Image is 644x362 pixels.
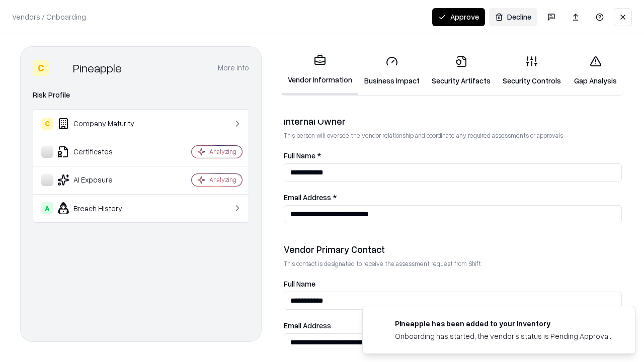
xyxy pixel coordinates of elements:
[41,118,162,130] div: Company Maturity
[489,8,537,26] button: Decline
[395,331,611,341] div: Onboarding has started, the vendor's status is Pending Approval.
[218,59,249,77] button: More info
[284,131,622,140] p: This person will oversee the vendor relationship and coordinate any required assessments or appro...
[284,280,622,288] label: Full Name
[73,60,122,76] div: Pineapple
[41,146,162,158] div: Certificates
[567,47,624,94] a: Gap Analysis
[284,194,622,201] label: Email Address *
[284,243,622,255] div: Vendor Primary Contact
[497,47,567,94] a: Security Controls
[53,60,69,76] img: Pineapple
[284,259,622,268] p: This contact is designated to receive the assessment request from Shift
[358,47,426,94] a: Business Impact
[282,46,358,95] a: Vendor Information
[41,118,53,130] div: C
[41,202,162,214] div: Breach History
[432,8,485,26] button: Approve
[284,152,622,159] label: Full Name *
[41,202,53,214] div: A
[375,318,387,330] img: pineappleenergy.com
[209,147,236,156] div: Analyzing
[33,60,49,76] div: C
[395,318,611,329] div: Pineapple has been added to your inventory
[12,12,86,22] p: Vendors / Onboarding
[284,115,622,127] div: Internal Owner
[33,89,249,101] div: Risk Profile
[284,322,622,329] label: Email Address
[209,175,236,184] div: Analyzing
[426,47,497,94] a: Security Artifacts
[41,174,162,186] div: AI Exposure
